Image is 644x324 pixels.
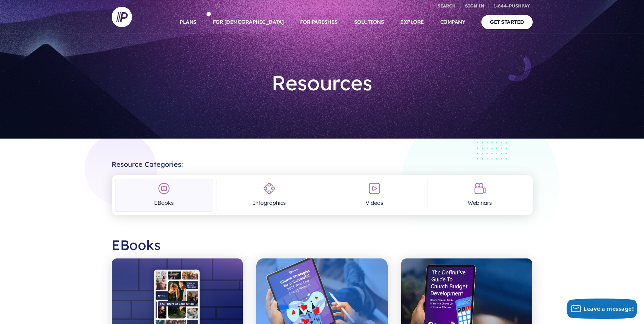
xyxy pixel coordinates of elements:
img: EBooks Icon [158,182,170,195]
a: EXPLORE [400,10,424,34]
img: Webinars Icon [474,182,486,195]
a: Webinars [431,179,529,212]
a: Videos [326,179,424,212]
img: Videos Icon [368,182,381,195]
a: FOR PARISHES [300,10,338,34]
a: SOLUTIONS [354,10,384,34]
a: FOR [DEMOGRAPHIC_DATA] [213,10,284,34]
h1: Resources [222,65,422,101]
span: Leave a message! [584,305,634,312]
a: GET STARTED [481,15,533,29]
h2: EBooks [112,231,533,258]
a: EBooks [115,179,213,212]
a: COMPANY [440,10,465,34]
h2: Resource Categories: [112,155,533,168]
a: PLANS [180,10,197,34]
img: Infographics Icon [263,182,275,195]
a: Infographics [220,179,318,212]
button: Leave a message! [567,299,637,319]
